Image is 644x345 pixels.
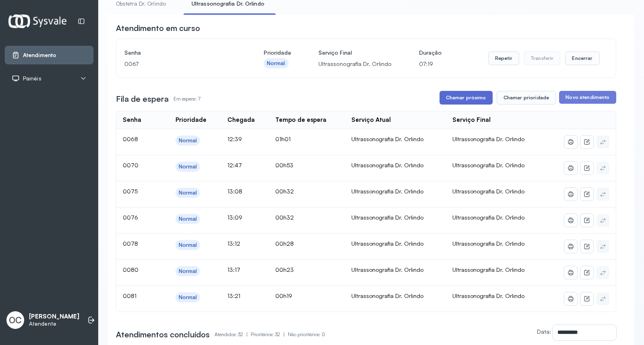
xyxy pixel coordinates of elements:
[23,75,41,82] span: Painéis
[318,58,392,70] p: Ultrassonografia Dr. Orlindo
[497,91,556,105] button: Chamar prioridade
[452,266,524,273] span: Ultrassonografia Dr. Orlindo
[351,162,440,169] div: Ultrassonografia Dr. Orlindo
[275,266,294,273] span: 00h23
[565,51,599,65] button: Encerrar
[8,14,66,28] img: Logotipo do estabelecimento
[179,137,197,144] div: Normal
[275,188,294,195] span: 00h32
[559,91,616,104] button: Novo atendimento
[275,116,326,124] div: Tempo de espera
[116,329,210,340] h3: Atendimentos concluídos
[288,329,325,340] p: Não prioritários: 0
[179,189,197,196] div: Normal
[179,242,197,248] div: Normal
[264,47,291,58] h4: Prioridade
[123,188,138,195] span: 0075
[452,214,524,221] span: Ultrassonografia Dr. Orlindo
[537,328,551,335] label: Data:
[227,188,242,195] span: 13:08
[275,292,292,299] span: 00h19
[283,331,285,337] span: |
[275,136,291,142] span: 01h01
[123,162,138,168] span: 0070
[227,266,240,273] span: 13:17
[275,240,294,247] span: 00h28
[123,136,138,142] span: 0068
[227,162,242,168] span: 12:47
[173,93,200,105] p: Em espera: 7
[124,58,236,70] p: 0067
[246,331,248,337] span: |
[116,93,169,105] h3: Fila de espera
[215,329,251,340] p: Atendidos: 32
[227,292,240,299] span: 13:21
[227,214,242,221] span: 13:09
[175,116,206,124] div: Prioridade
[123,214,138,221] span: 0076
[267,60,285,67] div: Normal
[179,294,197,301] div: Normal
[351,240,440,247] div: Ultrassonografia Dr. Orlindo
[318,47,392,58] h4: Serviço Final
[351,214,440,221] div: Ultrassonografia Dr. Orlindo
[351,116,391,124] div: Serviço Atual
[452,116,491,124] div: Serviço Final
[351,188,440,195] div: Ultrassonografia Dr. Orlindo
[419,47,442,58] h4: Duração
[351,266,440,273] div: Ultrassonografia Dr. Orlindo
[452,240,524,247] span: Ultrassonografia Dr. Orlindo
[123,266,138,273] span: 0080
[123,116,141,124] div: Senha
[275,162,293,168] span: 00h53
[179,163,197,170] div: Normal
[123,240,138,247] span: 0078
[12,51,87,59] a: Atendimento
[524,51,561,65] button: Transferir
[179,268,197,275] div: Normal
[452,162,524,168] span: Ultrassonografia Dr. Orlindo
[351,292,440,300] div: Ultrassonografia Dr. Orlindo
[419,58,442,70] p: 07:19
[440,91,493,105] button: Chamar próximo
[23,52,56,59] span: Atendimento
[124,47,236,58] h4: Senha
[227,240,240,247] span: 13:12
[452,188,524,195] span: Ultrassonografia Dr. Orlindo
[29,313,79,320] p: [PERSON_NAME]
[116,23,200,34] h3: Atendimento em curso
[275,214,294,221] span: 00h32
[29,320,79,327] p: Atendente
[123,292,136,299] span: 0081
[179,216,197,222] div: Normal
[227,116,255,124] div: Chegada
[251,329,288,340] p: Prioritários: 32
[452,136,524,142] span: Ultrassonografia Dr. Orlindo
[488,51,519,65] button: Repetir
[227,136,242,142] span: 12:39
[452,292,524,299] span: Ultrassonografia Dr. Orlindo
[351,136,440,143] div: Ultrassonografia Dr. Orlindo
